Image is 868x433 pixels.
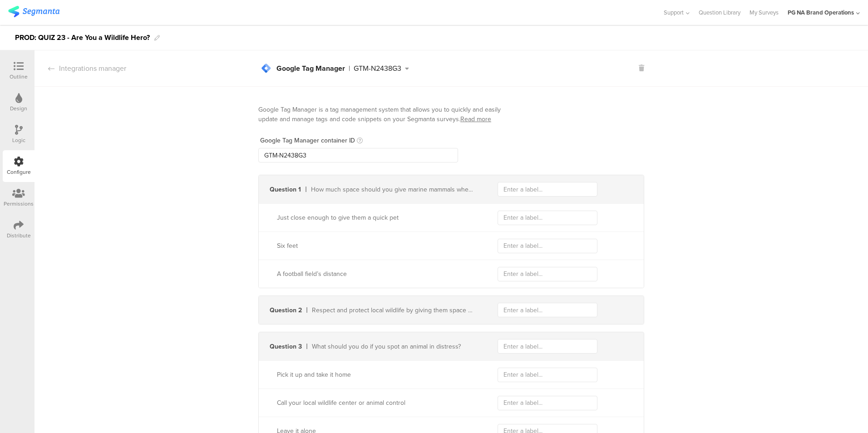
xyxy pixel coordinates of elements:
div: Logic [12,136,25,144]
span: Support [664,8,684,17]
input: Enter a label... [498,368,597,382]
div: PG NA Brand Operations [788,8,854,17]
input: Enter a label... [498,303,597,317]
a: Read more [460,114,491,124]
div: Question 2 [270,305,302,315]
input: Enter a label... [498,339,597,354]
input: Enter a label... [498,211,597,225]
div: PROD: QUIZ 23 - Are You a Wildlife Hero? [15,30,150,45]
div: Question 3 [270,342,302,351]
div: Integrations manager [35,63,126,74]
div: What should you do if you spot an animal in distress? [312,342,476,351]
div: Design [10,104,27,113]
div: Outline [10,73,28,81]
div: Google Tag Manager [276,65,345,72]
div: Question 1 [270,185,301,194]
img: segmanta logo [8,6,59,17]
div: Google Tag Manager is a tag management system that allows you to quickly and easily update and ma... [258,105,517,124]
input: Paste your Google Tag Manager container ID here [258,148,458,162]
div: Call your local wildlife center or animal control [277,398,476,408]
input: Enter a label... [498,396,597,410]
div: Just close enough to give them a quick pet [277,213,476,222]
div: Permissions [4,200,34,208]
div: Google Tag Manager container ID [260,136,355,145]
div: Respect and protect local wildlife by giving them space on shore or at sea, staying at least a fo... [312,305,476,315]
div: A football field’s distance [277,269,476,279]
div: GTM-N2438G3 [354,65,401,72]
div: | [349,65,350,72]
div: Pick it up and take it home [277,370,476,379]
div: Six feet [277,241,476,251]
div: Configure [7,168,31,176]
input: Enter a label... [498,182,597,197]
input: Enter a label... [498,267,597,281]
div: How much space should you give marine mammals when you see them in the wild? [311,185,476,194]
div: Distribute [7,231,31,240]
input: Enter a label... [498,239,597,253]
